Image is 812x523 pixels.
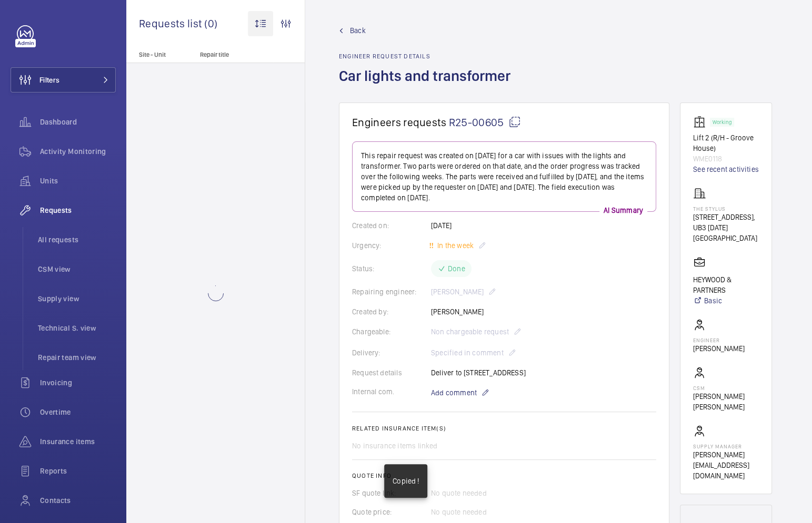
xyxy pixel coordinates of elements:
span: Add comment [431,387,477,398]
span: Reports [40,466,116,476]
span: Repair team view [38,352,116,363]
p: Working [713,120,731,124]
h2: Related insurance item(s) [352,425,656,432]
span: Units [40,176,116,186]
img: elevator.svg [693,116,710,128]
p: WME0118 [693,153,759,164]
p: [STREET_ADDRESS], [693,212,759,222]
p: [PERSON_NAME] [693,343,745,354]
span: Invoicing [40,377,116,388]
p: UB3 [DATE] [GEOGRAPHIC_DATA] [693,222,759,243]
span: Dashboard [40,117,116,127]
span: Supply view [38,293,116,304]
p: [PERSON_NAME][EMAIL_ADDRESS][DOMAIN_NAME] [693,449,759,481]
p: Copied ! [393,476,419,486]
span: Requests [40,205,116,216]
button: Filters [11,67,116,93]
p: The Stylus [693,206,759,212]
p: Engineer [693,337,745,343]
p: AI Summary [599,205,647,216]
p: Lift 2 (R/H - Groove House) [693,132,759,153]
span: Insurance items [40,436,116,447]
span: CSM view [38,264,116,274]
span: Activity Monitoring [40,146,116,157]
p: Repair title [200,51,269,58]
p: This repair request was created on [DATE] for a car with issues with the lights and transformer. ... [361,150,647,203]
span: R25-00605 [449,116,521,129]
span: Filters [39,75,59,85]
p: HEYWOOD & PARTNERS [693,274,759,295]
h2: Quote info [352,472,656,479]
span: Technical S. view [38,323,116,333]
h2: Engineer request details [339,53,517,60]
h1: Car lights and transformer [339,66,517,102]
span: Engineers requests [352,116,447,129]
a: See recent activities [693,164,759,175]
p: [PERSON_NAME] [PERSON_NAME] [693,391,759,412]
span: Back [350,25,366,36]
span: Contacts [40,495,116,506]
a: Basic [693,295,759,306]
p: Site - Unit [126,51,196,58]
span: Overtime [40,407,116,417]
p: Supply manager [693,443,759,449]
span: Requests list [139,17,204,30]
p: CSM [693,385,759,391]
span: All requests [38,234,116,245]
